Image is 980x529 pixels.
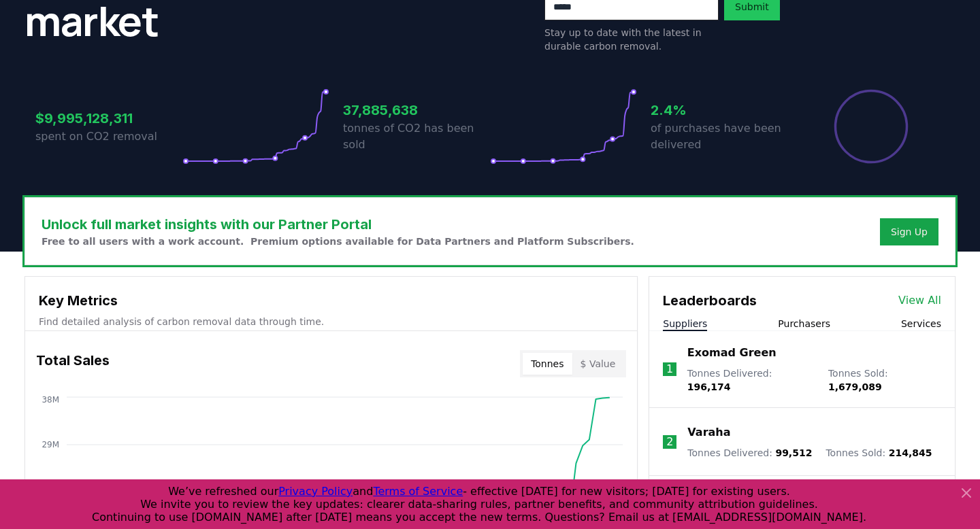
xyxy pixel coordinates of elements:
[687,345,777,361] a: Exomad Green
[35,108,182,129] h3: $9,995,128,311
[889,447,932,458] span: 214,845
[687,381,731,392] span: 196,174
[36,350,110,377] h3: Total Sales
[687,446,812,460] p: Tonnes Delivered :
[39,315,623,328] p: Find detailed analysis of carbon removal data through time.
[687,424,730,441] a: Varaha
[651,120,798,153] p: of purchases have been delivered
[39,290,623,311] h3: Key Metrics
[826,446,932,460] p: Tonnes Sold :
[828,381,882,392] span: 1,679,089
[778,317,830,330] button: Purchasers
[880,218,938,245] button: Sign Up
[42,214,634,235] h3: Unlock full market insights with our Partner Portal
[42,395,59,405] tspan: 38M
[663,290,757,311] h3: Leaderboards
[651,100,798,120] h3: 2.4%
[901,317,941,330] button: Services
[42,440,59,449] tspan: 29M
[687,366,815,394] p: Tonnes Delivered :
[666,361,673,377] p: 1
[891,225,928,239] a: Sign Up
[833,88,909,165] div: Percentage of sales delivered
[544,26,719,53] p: Stay up to date with the latest in durable carbon removal.
[42,235,634,248] p: Free to all users with a work account. Premium options available for Data Partners and Platform S...
[343,100,490,120] h3: 37,885,638
[828,366,941,394] p: Tonnes Sold :
[572,353,624,375] button: $ Value
[35,129,182,145] p: spent on CO2 removal
[898,292,941,309] a: View All
[523,353,572,375] button: Tonnes
[775,447,812,458] span: 99,512
[666,434,673,450] p: 2
[663,317,707,330] button: Suppliers
[343,120,490,153] p: tonnes of CO2 has been sold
